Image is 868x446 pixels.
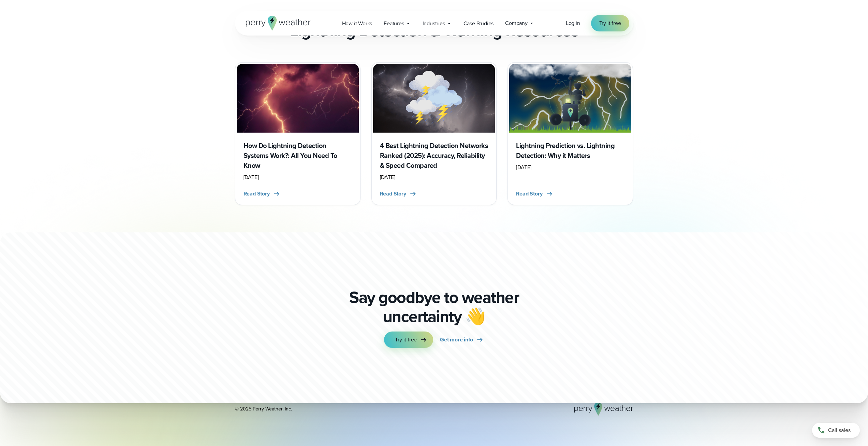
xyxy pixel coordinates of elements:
a: Call sales [812,423,860,438]
h3: Lightning Detection & Warning Resources [290,21,578,40]
span: Read Story [516,190,542,198]
span: Read Story [244,190,270,198]
a: Try it free [591,15,629,31]
a: Case Studies [458,16,500,30]
img: Lightning Detection Networks Ranked [373,64,495,133]
span: Industries [423,19,445,28]
img: Lightning Prediction vs. Lightning Detection [509,64,631,133]
div: [DATE] [380,173,488,181]
button: Read Story [380,190,417,198]
a: How it Works [336,16,378,30]
a: Get more info [440,332,484,348]
span: Try it free [599,19,621,27]
div: © 2025 Perry Weather, Inc. [235,406,292,413]
h2: Related Content [407,10,461,16]
span: Try it free [395,336,417,344]
span: Features [384,19,404,28]
button: Read Story [244,190,281,198]
a: Lightning Prediction vs. Lightning Detection Lightning Prediction vs. Lightning Detection: Why it... [507,62,633,205]
span: Call sales [828,426,851,434]
p: Say goodbye to weather uncertainty 👋 [347,288,521,326]
div: [DATE] [516,163,624,172]
span: Get more info [440,336,473,344]
a: Try it free [384,332,433,348]
div: slideshow [235,62,633,205]
a: Log in [566,19,580,27]
h3: Lightning Prediction vs. Lightning Detection: Why it Matters [516,141,624,161]
a: Lightning Detection Networks Ranked 4 Best Lightning Detection Networks Ranked (2025): Accuracy, ... [371,62,497,205]
button: Read Story [516,190,553,198]
h3: How Do Lightning Detection Systems Work?: All You Need To Know [244,141,352,171]
h3: 4 Best Lightning Detection Networks Ranked (2025): Accuracy, Reliability & Speed Compared [380,141,488,171]
span: Read Story [380,190,406,198]
div: [DATE] [244,173,352,181]
a: Lightning Detection How Do Lightning Detection Systems Work?: All You Need To Know [DATE] Read Story [235,62,361,205]
span: Company [505,19,528,27]
img: Lightning Detection [237,64,359,133]
span: Case Studies [464,19,494,28]
span: How it Works [342,19,372,28]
